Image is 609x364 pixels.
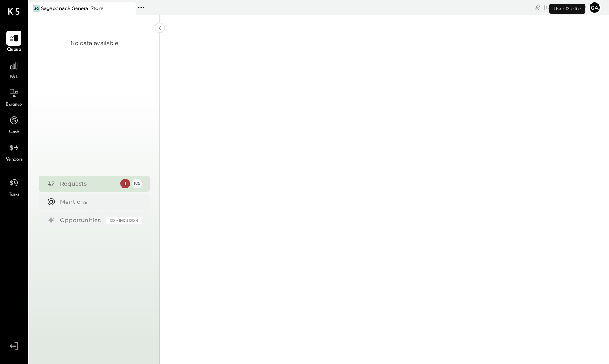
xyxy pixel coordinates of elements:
[0,175,27,198] a: Tasks
[544,4,586,11] div: [DATE]
[0,140,27,163] a: Vendors
[0,58,27,81] a: P&L
[549,4,585,14] div: User Profile
[0,85,27,108] a: Balance
[120,179,130,188] div: 1
[132,179,142,188] div: 105
[60,216,102,224] div: Opportunities
[0,31,27,54] a: Queue
[10,74,19,81] span: P&L
[41,5,103,12] div: Sagaponack General Store
[534,3,542,12] div: copy link
[588,1,601,14] button: ga
[7,46,21,54] span: Queue
[33,5,40,12] div: SG
[60,180,116,188] div: Requests
[9,191,19,198] span: Tasks
[106,217,142,224] div: Coming Soon
[6,156,23,163] span: Vendors
[6,101,22,108] span: Balance
[0,113,27,136] a: Cash
[70,39,118,47] div: No data available
[9,129,19,136] span: Cash
[60,198,138,206] div: Mentions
